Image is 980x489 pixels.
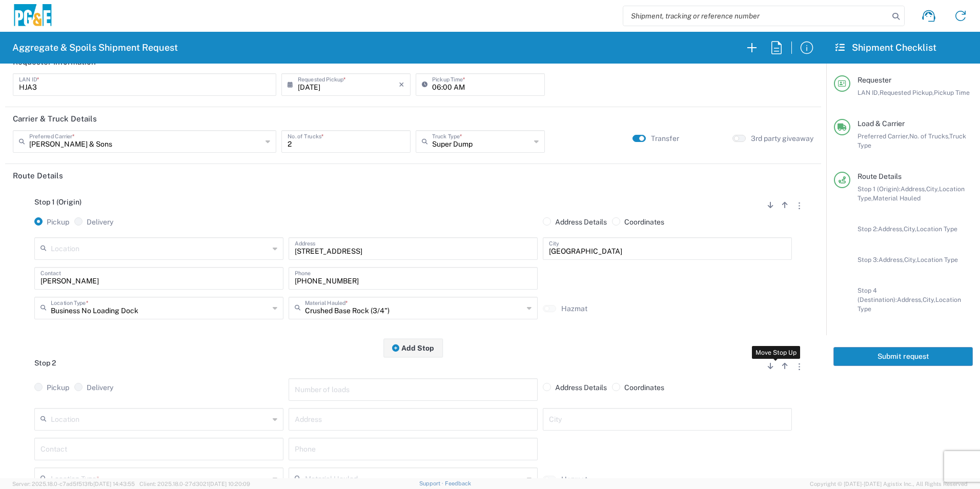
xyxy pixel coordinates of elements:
[926,185,939,193] span: City,
[651,134,679,143] label: Transfer
[209,481,250,487] span: [DATE] 10:20:09
[34,359,56,367] span: Stop 2
[93,481,135,487] span: [DATE] 14:43:55
[897,296,923,303] span: Address,
[923,296,935,303] span: City,
[12,4,53,28] img: pge
[857,76,891,84] span: Requester
[612,383,664,392] label: Coordinates
[561,304,587,313] label: Hazmat
[879,256,904,263] span: Address,
[623,6,889,26] input: Shipment, tracking or reference number
[878,225,904,233] span: Address,
[13,171,63,181] h2: Route Details
[857,172,902,180] span: Route Details
[399,76,404,93] i: ×
[835,42,936,54] h2: Shipment Checklist
[904,256,917,263] span: City,
[383,338,443,357] button: Add Stop
[34,198,81,206] span: Stop 1 (Origin)
[916,225,957,233] span: Location Type
[904,225,916,233] span: City,
[810,479,968,488] span: Copyright © [DATE]-[DATE] Agistix Inc., All Rights Reserved
[543,383,607,392] label: Address Details
[880,89,934,96] span: Requested Pickup,
[12,42,178,54] h2: Aggregate & Spoils Shipment Request
[873,194,921,202] span: Material Hauled
[13,114,97,124] h2: Carrier & Truck Details
[917,256,958,263] span: Location Type
[561,475,587,484] label: Hazmat
[751,134,813,143] label: 3rd party giveaway
[612,217,664,227] label: Coordinates
[12,481,135,487] span: Server: 2025.18.0-c7ad5f513fb
[857,119,905,128] span: Load & Carrier
[901,185,926,193] span: Address,
[909,132,949,140] span: No. of Trucks,
[543,217,607,227] label: Address Details
[857,287,897,303] span: Stop 4 (Destination):
[857,89,880,96] span: LAN ID,
[934,89,970,96] span: Pickup Time
[419,480,445,486] a: Support
[857,185,901,193] span: Stop 1 (Origin):
[857,225,878,233] span: Stop 2:
[139,481,250,487] span: Client: 2025.18.0-27d3021
[857,256,879,263] span: Stop 3:
[445,480,471,486] a: Feedback
[833,347,973,366] button: Submit request
[857,132,909,140] span: Preferred Carrier,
